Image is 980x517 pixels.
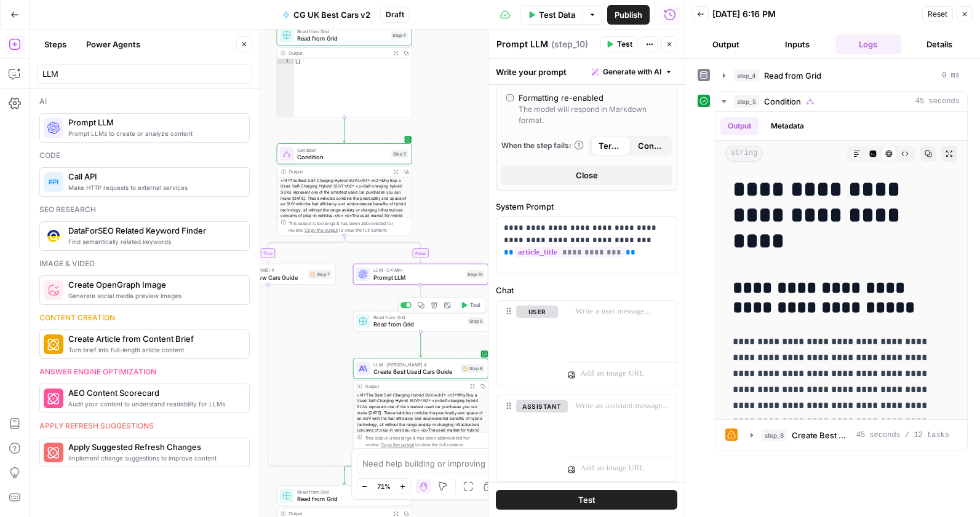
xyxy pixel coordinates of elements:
[420,332,422,357] g: Edge from step_9 to step_8
[68,453,239,463] span: Implement change suggestions to improve content
[915,96,960,107] span: 45 seconds
[277,59,294,65] div: 1
[551,38,588,50] span: ( step_10 )
[922,6,953,22] button: Reset
[289,510,388,517] div: Output
[39,312,250,323] div: Content creation
[343,117,346,143] g: Edge from step_4 to step_5
[68,387,239,399] span: AEO Content Scorecard
[942,70,960,81] span: 0 ms
[578,494,596,506] span: Test
[365,434,484,448] div: This output is too large & has been abbreviated for review. to view the full content.
[792,429,851,441] span: Create Best Used Cars Guide
[297,34,388,42] span: Read from Grid
[47,284,60,296] img: pyizt6wx4h99f5rkgufsmugliyey
[343,468,346,484] g: Edge from step_5-conditional-end to step_1
[391,150,408,158] div: Step 5
[68,278,239,291] span: Create OpenGraph Image
[734,95,759,108] span: step_5
[373,267,463,274] span: LLM · O4 Mini
[715,92,967,111] button: 45 seconds
[603,66,661,77] span: Generate with AI
[928,9,947,20] span: Reset
[638,140,663,152] span: Continue
[68,237,239,247] span: Find semantically related keywords
[720,117,759,135] button: Output
[381,442,414,448] span: Copy the output
[496,301,558,387] div: user
[39,150,250,161] div: Code
[266,236,344,263] g: Edge from step_5 to step_7
[496,490,677,510] button: Test
[587,64,677,80] button: Generate with AI
[353,358,488,450] div: LLM · [PERSON_NAME] 4Create Best Used Cars GuideStep 8Output<h1>The Best Self-Charging Hybrid SUV...
[725,146,763,162] span: string
[68,224,239,237] span: DataForSEO Related Keyword Finder
[762,429,787,441] span: step_8
[764,69,821,82] span: Read from Grid
[386,9,404,20] span: Draft
[353,264,488,285] div: LLM · O4 MiniPrompt LLMStep 10
[39,420,250,432] div: Apply refresh suggestions
[68,183,239,192] span: Make HTTP requests to external services
[488,59,685,84] div: Write your prompt
[297,152,388,161] span: Condition
[221,273,305,282] span: Create Best New Cars Guide
[39,366,250,377] div: Answer engine optimization
[68,333,239,345] span: Create Article from Content Brief
[734,69,759,82] span: step_4
[519,92,604,104] div: Formatting re-enabled
[576,169,598,181] span: Close
[373,320,464,328] span: Read from Grid
[68,116,239,128] span: Prompt LLM
[297,146,388,153] span: Condition
[68,291,239,301] span: Generate social media preview images
[39,204,250,215] div: Seo research
[68,128,239,138] span: Prompt LLMs to create or analyze content
[221,267,305,274] span: LLM · [PERSON_NAME] 4
[599,140,623,152] span: Terminate Workflow
[47,230,60,242] img: se7yyxfvbxn2c3qgqs66gfh04cl6
[39,96,250,107] div: Ai
[763,117,811,135] button: Metadata
[906,34,973,54] button: Details
[607,5,650,25] button: Publish
[297,494,389,503] span: Read from Grid
[373,314,464,321] span: Read from Grid
[496,38,548,50] textarea: Prompt LLM
[353,311,488,332] div: Read from GridRead from GridStep 9Test
[715,112,967,451] div: 45 seconds
[289,50,388,57] div: Output
[501,140,584,151] span: When the step fails:
[496,395,558,481] div: assistant
[461,364,484,373] div: Step 8
[391,31,408,39] div: Step 4
[68,441,239,453] span: Apply Suggested Refresh Changes
[345,236,422,263] g: Edge from step_5 to step_10
[693,34,759,54] button: Output
[365,383,464,390] div: Output
[519,104,667,126] div: The model will respond in Markdown format.
[516,400,568,412] button: assistant
[305,227,338,233] span: Copy the output
[466,270,485,278] div: Step 10
[275,5,378,25] button: CG UK Best Cars v2
[289,168,388,175] div: Output
[615,9,642,21] span: Publish
[377,481,391,491] span: 71%
[373,273,463,282] span: Prompt LLM
[293,9,370,21] span: CG UK Best Cars v2
[297,488,389,495] span: Read from Grid
[373,361,457,368] span: LLM · [PERSON_NAME] 4
[68,170,239,183] span: Call API
[715,66,967,85] button: 0 ms
[79,34,148,54] button: Power Agents
[268,285,345,470] g: Edge from step_7 to step_5-conditional-end
[617,39,632,50] span: Test
[308,270,332,278] div: Step 7
[468,317,484,325] div: Step 9
[516,306,558,318] button: user
[496,200,677,213] label: System Prompt
[39,258,250,269] div: Image & video
[856,430,949,441] span: 45 seconds / 12 tasks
